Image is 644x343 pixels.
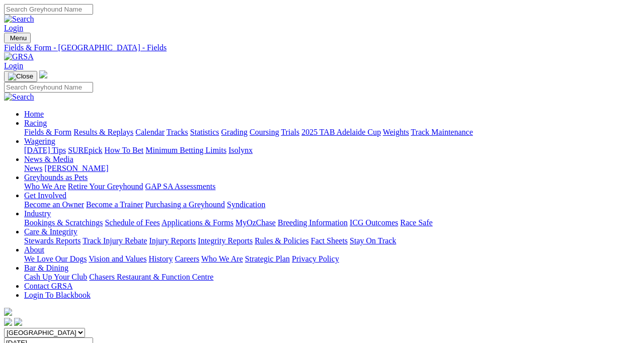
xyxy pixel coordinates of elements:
[10,34,27,42] span: Menu
[4,15,34,24] img: Search
[24,200,84,209] a: Become an Owner
[145,182,216,191] a: GAP SA Assessments
[4,318,12,326] img: facebook.svg
[250,128,279,136] a: Coursing
[198,236,253,245] a: Integrity Reports
[68,146,102,154] a: SUREpick
[44,164,108,173] a: [PERSON_NAME]
[89,273,213,281] a: Chasers Restaurant & Function Centre
[4,82,93,93] input: Search
[24,273,640,282] div: Bar & Dining
[148,254,173,263] a: History
[24,128,640,137] div: Racing
[24,282,72,290] a: Contact GRSA
[24,209,51,218] a: Industry
[24,182,66,191] a: Who We Are
[105,218,159,227] a: Schedule of Fees
[24,182,640,191] div: Greyhounds as Pets
[24,218,640,227] div: Industry
[228,146,253,154] a: Isolynx
[24,173,88,182] a: Greyhounds as Pets
[227,200,265,209] a: Syndication
[400,218,432,227] a: Race Safe
[86,200,143,209] a: Become a Trainer
[4,4,93,15] input: Search
[292,254,339,263] a: Privacy Policy
[24,119,47,127] a: Racing
[24,191,66,200] a: Get Involved
[245,254,290,263] a: Strategic Plan
[24,291,91,299] a: Login To Blackbook
[4,71,37,82] button: Toggle navigation
[24,164,640,173] div: News & Media
[68,182,143,191] a: Retire Your Greyhound
[24,273,87,281] a: Cash Up Your Club
[255,236,309,245] a: Rules & Policies
[24,254,87,263] a: We Love Our Dogs
[4,52,34,61] img: GRSA
[39,70,47,78] img: logo-grsa-white.png
[383,128,409,136] a: Weights
[135,128,165,136] a: Calendar
[24,254,640,264] div: About
[24,200,640,209] div: Get Involved
[24,245,44,254] a: About
[278,218,348,227] a: Breeding Information
[105,146,144,154] a: How To Bet
[235,218,276,227] a: MyOzChase
[73,128,133,136] a: Results & Replays
[24,236,640,245] div: Care & Integrity
[190,128,219,136] a: Statistics
[4,61,23,70] a: Login
[350,218,398,227] a: ICG Outcomes
[4,308,12,316] img: logo-grsa-white.png
[24,128,71,136] a: Fields & Form
[311,236,348,245] a: Fact Sheets
[149,236,196,245] a: Injury Reports
[24,236,80,245] a: Stewards Reports
[350,236,396,245] a: Stay On Track
[145,200,225,209] a: Purchasing a Greyhound
[145,146,226,154] a: Minimum Betting Limits
[24,137,55,145] a: Wagering
[24,227,77,236] a: Care & Integrity
[83,236,147,245] a: Track Injury Rebate
[411,128,473,136] a: Track Maintenance
[4,24,23,32] a: Login
[221,128,248,136] a: Grading
[301,128,381,136] a: 2025 TAB Adelaide Cup
[24,164,42,173] a: News
[4,33,31,43] button: Toggle navigation
[201,254,243,263] a: Who We Are
[89,254,146,263] a: Vision and Values
[4,43,640,52] a: Fields & Form - [GEOGRAPHIC_DATA] - Fields
[4,93,34,102] img: Search
[175,254,199,263] a: Careers
[24,155,73,163] a: News & Media
[162,218,233,227] a: Applications & Forms
[167,128,188,136] a: Tracks
[24,146,66,154] a: [DATE] Tips
[14,318,22,326] img: twitter.svg
[24,264,68,272] a: Bar & Dining
[24,218,103,227] a: Bookings & Scratchings
[24,110,44,118] a: Home
[8,72,33,80] img: Close
[24,146,640,155] div: Wagering
[281,128,299,136] a: Trials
